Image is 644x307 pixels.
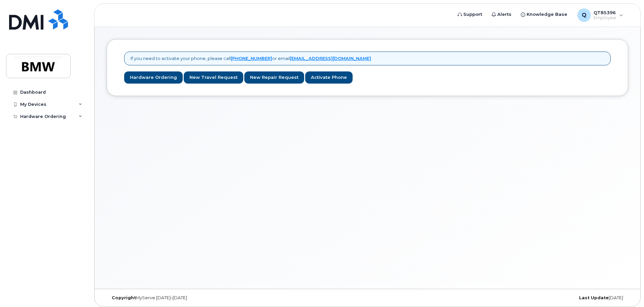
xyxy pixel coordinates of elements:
a: New Repair Request [244,71,304,84]
a: Hardware Ordering [124,71,183,84]
a: [PHONE_NUMBER] [231,56,272,61]
p: If you need to activate your phone, please call or email [131,55,371,62]
a: [EMAIL_ADDRESS][DOMAIN_NAME] [290,56,371,61]
div: [DATE] [454,295,628,301]
a: Activate Phone [305,71,353,84]
strong: Copyright [112,295,136,300]
div: MyServe [DATE]–[DATE] [107,295,281,301]
strong: Last Update [579,295,609,300]
a: New Travel Request [184,71,243,84]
